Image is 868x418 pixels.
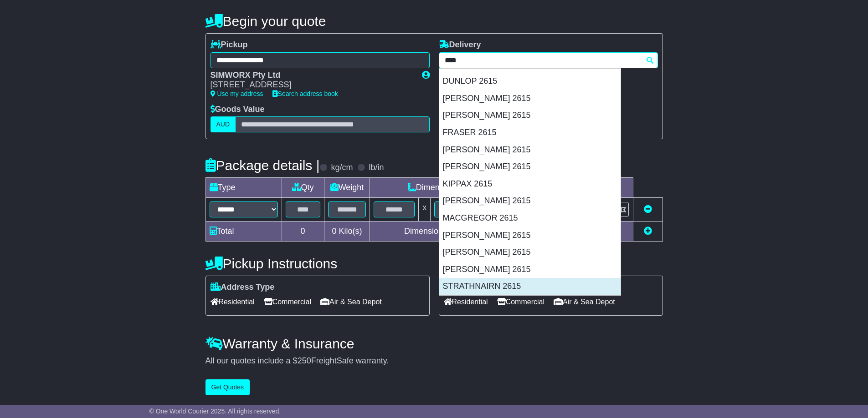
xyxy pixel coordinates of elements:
div: FRASER 2615 [439,124,621,141]
div: [PERSON_NAME] 2615 [439,227,621,244]
div: [STREET_ADDRESS] [211,80,413,90]
h4: Warranty & Insurance [205,336,663,351]
div: [PERSON_NAME] 2615 [439,141,621,159]
label: Address Type [211,282,275,292]
typeahead: Please provide city [439,52,658,68]
span: Commercial [264,295,311,309]
div: [PERSON_NAME] 2615 [439,158,621,176]
h4: Package details | [205,158,320,173]
td: Weight [324,178,370,198]
div: [PERSON_NAME] 2615 [439,261,621,278]
label: Goods Value [211,105,265,115]
a: Add new item [644,227,652,236]
td: Dimensions in Centimetre(s) [370,222,539,242]
div: DUNLOP 2615 [439,73,621,90]
div: KIPPAX 2615 [439,176,621,193]
span: Residential [211,295,255,309]
td: Kilo(s) [324,222,370,242]
label: AUD [211,116,236,132]
label: kg/cm [331,163,353,173]
span: © One World Courier 2025. All rights reserved. [149,408,281,415]
a: Search address book [272,90,338,97]
a: Use my address [211,90,263,97]
td: Total [205,222,282,242]
span: Air & Sea Depot [554,295,615,309]
span: Air & Sea Depot [320,295,382,309]
td: x [419,198,431,222]
span: 0 [332,227,336,236]
label: Pickup [211,40,248,50]
div: MACGREGOR 2615 [439,210,621,227]
label: lb/in [369,163,384,173]
div: [PERSON_NAME] 2615 [439,107,621,124]
div: [PERSON_NAME] 2615 [439,192,621,210]
td: Qty [282,178,324,198]
h4: Pickup Instructions [205,256,430,271]
td: Type [205,178,282,198]
div: [PERSON_NAME] 2615 [439,90,621,107]
h4: Begin your quote [205,14,663,29]
div: SIMWORX Pty Ltd [211,71,413,81]
span: Commercial [497,295,544,309]
a: Remove this item [644,205,652,214]
span: Residential [444,295,488,309]
label: Delivery [439,40,481,50]
div: [PERSON_NAME] 2615 [439,244,621,261]
button: Get Quotes [205,379,250,395]
td: Dimensions (L x W x H) [370,178,539,198]
span: 250 [298,356,311,365]
div: STRATHNAIRN 2615 [439,278,621,295]
td: 0 [282,222,324,242]
div: All our quotes include a $ FreightSafe warranty. [205,356,663,366]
